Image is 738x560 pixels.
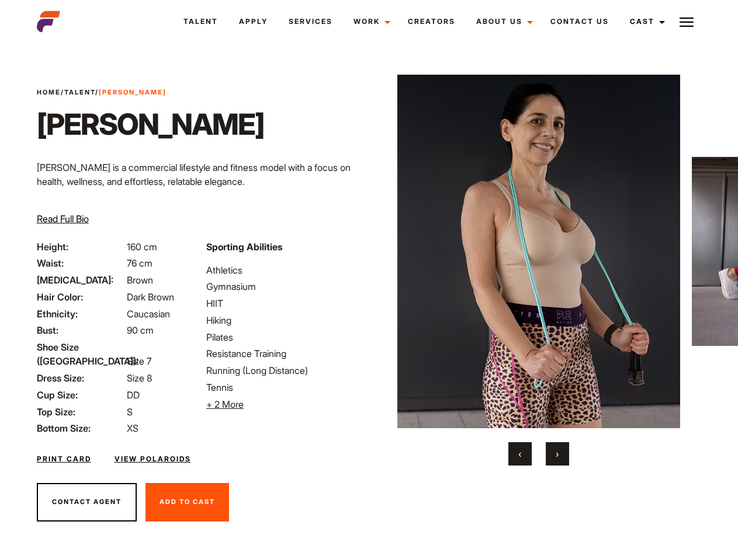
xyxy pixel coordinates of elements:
button: Read Full Bio [37,212,89,226]
span: Dress Size: [37,371,124,385]
li: Running (Long Distance) [206,363,362,377]
strong: Sporting Abilities [206,241,282,253]
span: DD [127,389,140,401]
span: Add To Cast [160,498,215,506]
a: Apply [228,6,278,37]
li: Hiking [206,313,362,327]
a: Cast [619,6,672,37]
a: Services [278,6,343,37]
button: Add To Cast [145,483,229,521]
a: Work [343,6,397,37]
span: XS [127,422,138,434]
a: Contact Us [540,6,619,37]
span: Bottom Size: [37,421,124,435]
li: Gymnasium [206,279,362,293]
span: Size 7 [127,355,151,367]
span: Height: [37,240,124,254]
span: 76 cm [127,257,153,269]
span: Read Full Bio [37,213,89,225]
li: Athletics [206,263,362,277]
span: Top Size: [37,405,124,419]
span: [MEDICAL_DATA]: [37,273,124,287]
span: Dark Brown [127,291,174,303]
p: [PERSON_NAME] is a commercial lifestyle and fitness model with a focus on health, wellness, and e... [37,160,362,188]
a: About Us [466,6,540,37]
span: Ethnicity: [37,307,124,321]
span: Cup Size: [37,388,124,402]
p: Through her modeling and wellness brand, HEAL, she inspires others on their wellness journeys—cha... [37,198,362,240]
span: 90 cm [127,324,154,336]
span: / / [37,87,167,97]
li: Tennis [206,380,362,394]
a: Home [37,88,61,96]
li: Resistance Training [206,346,362,360]
strong: [PERSON_NAME] [99,88,167,96]
a: Print Card [37,454,91,464]
span: Shoe Size ([GEOGRAPHIC_DATA]): [37,340,124,368]
span: Waist: [37,256,124,270]
span: Size 8 [127,372,152,384]
span: + 2 More [206,398,244,410]
h1: [PERSON_NAME] [37,107,264,142]
span: Hair Color: [37,290,124,304]
span: Brown [127,274,153,286]
a: Talent [173,6,228,37]
li: Pilates [206,330,362,344]
a: View Polaroids [115,454,191,464]
img: Burger icon [680,15,694,29]
span: 160 cm [127,241,157,253]
button: Contact Agent [37,483,137,521]
img: cropped-aefm-brand-fav-22-square.png [37,10,60,33]
span: Next [556,448,559,460]
a: Creators [397,6,466,37]
span: Bust: [37,323,124,337]
span: Caucasian [127,308,170,320]
li: HIIT [206,296,362,310]
a: Talent [64,88,95,96]
span: S [127,406,133,418]
span: Previous [518,448,521,460]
